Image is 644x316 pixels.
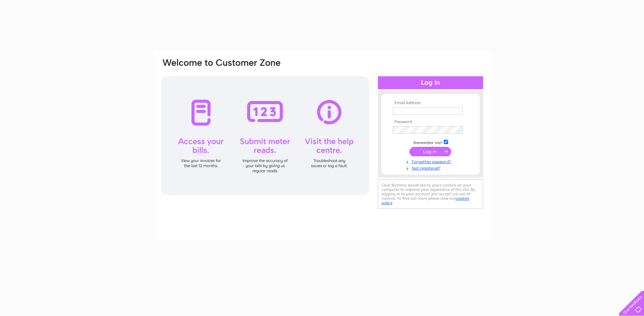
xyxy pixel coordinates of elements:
[409,147,451,156] input: Submit
[391,120,470,124] th: Password:
[378,179,483,209] div: Clear Business would like to place cookies on your computer to improve your experience of the sit...
[382,196,469,205] a: cookies policy
[393,164,470,171] a: Not registered?
[391,101,470,105] th: Email Address:
[391,139,470,145] td: Remember me?
[393,158,470,164] a: Forgotten password?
